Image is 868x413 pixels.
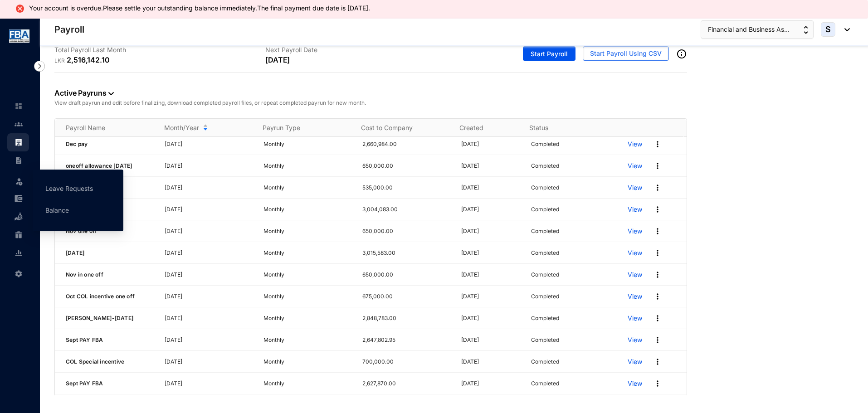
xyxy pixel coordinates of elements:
[15,102,23,110] img: home-unselected.a29eae3204392db15eaf.svg
[66,141,88,147] span: Dec pay
[165,335,253,345] p: [DATE]
[263,379,351,388] p: Monthly
[165,314,253,323] p: [DATE]
[461,357,520,366] p: [DATE]
[66,271,103,278] span: Nov in one off
[628,292,642,301] a: View
[531,335,559,345] p: Completed
[653,357,662,366] img: more.27664ee4a8faa814348e188645a3c1fc.svg
[676,49,687,59] img: info-outined.c2a0bb1115a2853c7f4cb4062ec879bc.svg
[523,46,575,61] button: Start Payroll
[54,88,114,97] a: Active Payruns
[362,205,450,214] p: 3,004,083.00
[461,227,520,236] p: [DATE]
[531,270,559,279] p: Completed
[628,205,642,214] p: View
[15,213,23,221] img: loan-unselected.d74d20a04637f2d15ab5.svg
[362,357,450,366] p: 700,000.00
[628,357,642,366] p: View
[45,206,69,214] a: Balance
[653,314,662,323] img: more.27664ee4a8faa814348e188645a3c1fc.svg
[531,292,559,301] p: Completed
[840,28,850,31] img: dropdown-black.8e83cc76930a90b1a4fdb6d089b7bf3a.svg
[362,183,450,192] p: 535,000.00
[263,205,351,214] p: Monthly
[263,161,351,170] p: Monthly
[628,270,642,279] a: View
[54,23,84,36] p: Payroll
[265,45,476,54] p: Next Payroll Date
[461,183,520,192] p: [DATE]
[531,248,559,258] p: Completed
[362,227,450,236] p: 650,000.00
[263,314,351,323] p: Monthly
[628,227,642,236] a: View
[350,119,449,137] th: Cost to Company
[628,140,642,149] a: View
[362,161,450,170] p: 650,000.00
[15,138,23,146] img: payroll.289672236c54bbec4828.svg
[7,226,29,244] li: Gratuity
[15,156,23,165] img: contract-unselected.99e2b2107c0a7dd48938.svg
[66,162,132,169] span: oneoff allowance [DATE]
[263,140,351,149] p: Monthly
[55,119,153,137] th: Payroll Name
[531,314,559,323] p: Completed
[165,357,253,366] p: [DATE]
[15,3,25,14] img: alert-icon-error.ae2eb8c10aa5e3dc951a89517520af3a.svg
[165,161,253,170] p: [DATE]
[461,248,520,258] p: [DATE]
[653,270,662,279] img: more.27664ee4a8faa814348e188645a3c1fc.svg
[628,314,642,323] p: View
[628,379,642,388] a: View
[29,5,375,12] li: Your account is overdue.Please settle your outstanding balance immediately.The final payment due ...
[66,249,84,256] span: [DATE]
[628,335,642,345] p: View
[531,49,568,58] span: Start Payroll
[708,24,790,34] span: Financial and Business As...
[15,177,24,186] img: leave-unselected.2934df6273408c3f84d9.svg
[653,248,662,258] img: more.27664ee4a8faa814348e188645a3c1fc.svg
[531,161,559,170] p: Completed
[263,183,351,192] p: Monthly
[7,151,29,170] li: Contracts
[15,120,23,128] img: people-unselected.118708e94b43a90eceab.svg
[653,292,662,301] img: more.27664ee4a8faa814348e188645a3c1fc.svg
[628,183,642,192] a: View
[34,61,45,72] img: nav-icon-right.af6afadce00d159da59955279c43614e.svg
[461,205,520,214] p: [DATE]
[165,379,253,388] p: [DATE]
[54,45,265,54] p: Total Payroll Last Month
[362,140,450,149] p: 2,660,984.00
[54,98,687,107] p: View draft payrun and edit before finalizing, download completed payroll files, or repeat complet...
[7,244,29,262] li: Reports
[165,205,253,214] p: [DATE]
[108,92,114,95] img: dropdown-black.8e83cc76930a90b1a4fdb6d089b7bf3a.svg
[263,270,351,279] p: Monthly
[531,183,559,192] p: Completed
[449,119,518,137] th: Created
[531,227,559,236] p: Completed
[66,336,103,343] span: Sept PAY FBA
[628,248,642,258] p: View
[653,335,662,345] img: more.27664ee4a8faa814348e188645a3c1fc.svg
[67,54,110,65] p: 2,516,142.10
[531,357,559,366] p: Completed
[15,231,23,239] img: gratuity-unselected.a8c340787eea3cf492d7.svg
[362,314,450,323] p: 2,848,783.00
[531,140,559,149] p: Completed
[15,249,23,257] img: report-unselected.e6a6b4230fc7da01f883.svg
[362,379,450,388] p: 2,627,870.00
[701,20,814,39] button: Financial and Business As...
[628,161,642,170] a: View
[461,140,520,149] p: [DATE]
[653,227,662,236] img: more.27664ee4a8faa814348e188645a3c1fc.svg
[66,293,135,300] span: Oct COL incentive one off
[531,379,559,388] p: Completed
[263,227,351,236] p: Monthly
